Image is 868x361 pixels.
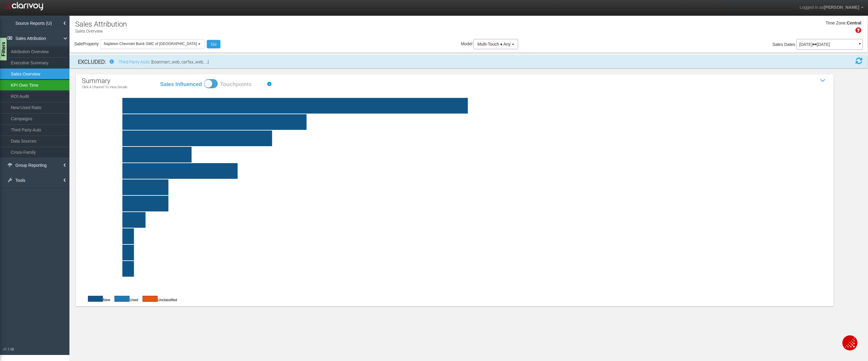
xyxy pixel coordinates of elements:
rect: email|1|0|0 [96,228,842,244]
rect: social|4|2|0 [96,179,842,195]
label: Touchpoints [220,81,262,88]
rect: third party auto|30|28|0 [96,98,842,114]
span: Sale [74,41,83,46]
span: summary [82,77,110,85]
button: New [88,296,103,302]
button: Napleton Chevrolet Buick GMC of [GEOGRAPHIC_DATA] [100,39,204,49]
rect: website tools|16|17|0 [96,114,842,130]
div: Used [111,295,138,303]
span: : [boatmart_web, carfax_web, ...] [149,60,209,64]
p: Sales Overview [75,26,127,34]
p: [DATE] [DATE] [799,42,860,47]
div: Unclassified [139,295,177,303]
span: [PERSON_NAME] [824,5,859,10]
rect: cross family|2|1|0 [96,212,842,228]
span: Logged in as [799,5,824,10]
rect: direct|6|8|0 [96,147,842,163]
h1: Sales Attribution [75,20,127,28]
a: ▼ [857,40,863,50]
i: Show / Hide Sales Attribution Chart [818,76,828,85]
rect: other|4|1|0 [96,196,842,211]
button: Go [207,40,220,48]
a: Third Party Auto [119,60,149,64]
span: Sales [773,42,783,47]
button: Multi-Touch ♦ Any [473,39,518,49]
div: Central [847,20,861,26]
p: Click a channel to view details [82,85,127,89]
div: Time Zone: [823,20,847,26]
label: Sales Influenced [160,81,202,88]
span: Dates [784,42,796,47]
div: New [85,295,110,303]
button: Used [114,296,130,302]
a: Logged in as[PERSON_NAME] [795,0,868,15]
rect: organic search|13|10|0 [96,131,842,146]
span: Multi-Touch ♦ Any [477,42,511,47]
rect: paid search|10|3|0 [96,163,842,179]
button: Used [143,296,158,302]
rect: tier two|1|0|0 [96,261,842,277]
strong: EXCLUDED: [78,59,106,65]
span: Napleton Chevrolet Buick GMC of [GEOGRAPHIC_DATA] [104,42,197,46]
rect: tier one|1|0|0 [96,245,842,260]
